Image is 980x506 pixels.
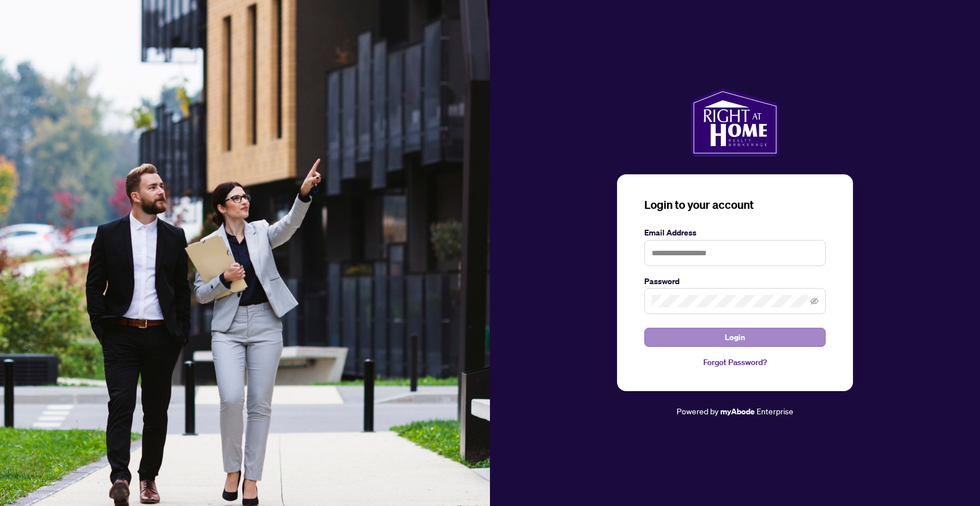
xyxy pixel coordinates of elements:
[644,328,826,347] button: Login
[644,356,826,368] a: Forgot Password?
[720,405,755,418] a: myAbode
[757,406,793,416] span: Enterprise
[691,88,779,156] img: ma-logo
[677,406,719,416] span: Powered by
[644,197,826,213] h3: Login to your account
[644,275,826,288] label: Password
[810,297,818,305] span: eye-invisible
[725,328,745,346] span: Login
[644,226,826,239] label: Email Address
